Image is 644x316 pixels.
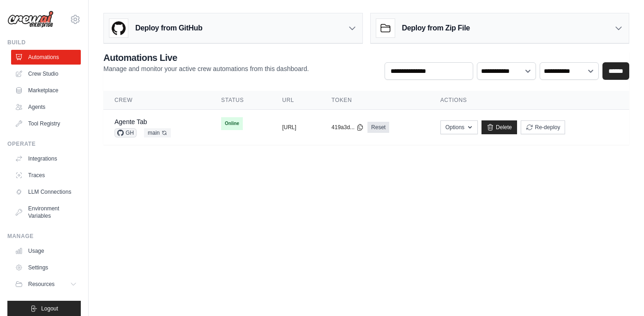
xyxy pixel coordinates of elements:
[11,83,81,98] a: Marketplace
[11,244,81,258] a: Usage
[11,260,81,275] a: Settings
[11,168,81,183] a: Traces
[103,64,309,73] p: Manage and monitor your active crew automations from this dashboard.
[11,66,81,81] a: Crew Studio
[210,91,271,110] th: Status
[41,305,58,312] span: Logout
[109,19,128,37] img: GitHub Logo
[221,117,243,130] span: Online
[11,50,81,65] a: Automations
[11,151,81,166] a: Integrations
[7,233,81,240] div: Manage
[271,91,320,110] th: URL
[11,277,81,292] button: Resources
[103,51,309,64] h2: Automations Live
[11,185,81,199] a: LLM Connections
[429,91,629,110] th: Actions
[144,128,171,137] span: main
[135,23,202,34] h3: Deploy from GitHub
[320,91,429,110] th: Token
[11,201,81,223] a: Environment Variables
[440,120,478,134] button: Options
[103,91,210,110] th: Crew
[11,116,81,131] a: Tool Registry
[481,120,517,134] a: Delete
[402,23,470,34] h3: Deploy from Zip File
[331,124,364,131] button: 419a3d...
[7,39,81,46] div: Build
[367,122,389,133] a: Reset
[7,11,54,28] img: Logo
[28,280,54,288] span: Resources
[11,100,81,114] a: Agents
[7,140,81,148] div: Operate
[114,118,147,125] a: Agente Tab
[521,120,566,134] button: Re-deploy
[114,128,137,137] span: GH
